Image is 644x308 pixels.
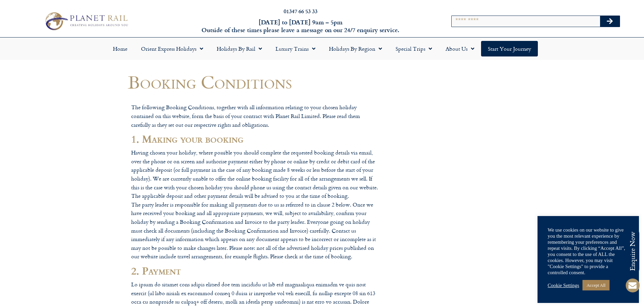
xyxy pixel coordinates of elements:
a: Holidays by Rail [210,41,269,56]
a: Luxury Trains [269,41,322,56]
h1: Booking Conditions [128,72,381,92]
p: The following Booking Conditions, together with all information relating to your chosen holiday c... [131,103,378,129]
div: We use cookies on our website to give you the most relevant experience by remembering your prefer... [548,227,629,276]
a: Start your Journey [481,41,538,56]
a: Holidays by Region [322,41,389,56]
a: Accept All [582,280,610,290]
button: Search [600,16,620,27]
a: Orient Express Holidays [134,41,210,56]
a: Home [106,41,134,56]
a: Special Trips [389,41,439,56]
img: Planet Rail Train Holidays Logo [42,10,130,32]
a: About Us [439,41,481,56]
a: Cookie Settings [548,282,579,288]
h2: 1. Making your booking [131,133,378,145]
h6: [DATE] to [DATE] 9am – 5pm Outside of these times please leave a message on our 24/7 enquiry serv... [173,18,428,34]
p: Having chosen your holiday, where possible you should complete the requested booking details via ... [131,148,378,261]
h2: 2. Payment [131,265,378,277]
nav: Menu [3,41,641,56]
a: 01347 66 53 33 [284,7,317,15]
